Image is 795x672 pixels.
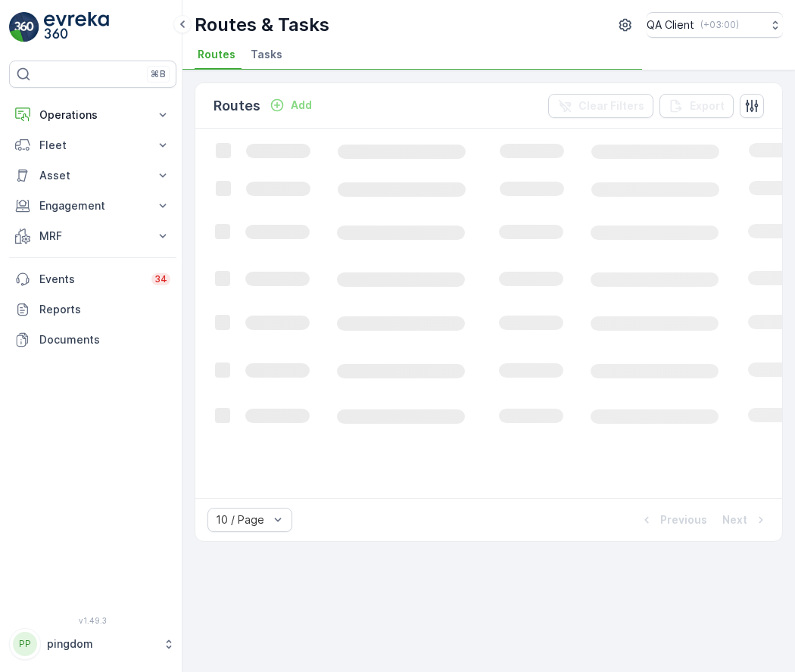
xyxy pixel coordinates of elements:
p: Documents [39,332,170,347]
p: Routes [214,95,260,117]
p: Fleet [39,138,146,153]
button: Previous [638,511,709,529]
p: Operations [39,107,146,123]
p: Add [291,98,312,113]
p: QA Client [647,17,694,33]
button: MRF [9,221,176,251]
p: Routes & Tasks [195,13,329,37]
img: logo [9,12,39,42]
p: Clear Filters [578,98,644,114]
img: logo_light-DOdMpM7g.png [44,12,109,42]
p: Next [722,512,747,527]
p: ( +03:00 ) [700,19,739,31]
button: Engagement [9,191,176,221]
p: Previous [660,512,707,527]
p: MRF [39,229,146,244]
button: Operations [9,100,176,130]
button: Clear Filters [548,94,653,118]
div: PP [13,632,37,656]
p: Events [39,272,142,287]
button: Export [659,94,734,118]
p: pingdom [47,636,155,652]
p: Reports [39,302,170,317]
button: QA Client(+03:00) [647,12,783,38]
button: Next [721,511,770,529]
p: Engagement [39,198,146,213]
button: Asset [9,160,176,191]
button: Add [263,96,318,114]
span: Tasks [251,47,282,62]
a: Documents [9,325,176,355]
p: Asset [39,168,146,183]
button: Fleet [9,130,176,160]
button: PPpingdom [9,628,176,660]
a: Reports [9,294,176,325]
a: Events34 [9,264,176,294]
span: Routes [198,47,235,62]
p: ⌘B [151,68,166,80]
span: v 1.49.3 [9,616,176,625]
p: Export [690,98,725,114]
p: 34 [154,273,167,285]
